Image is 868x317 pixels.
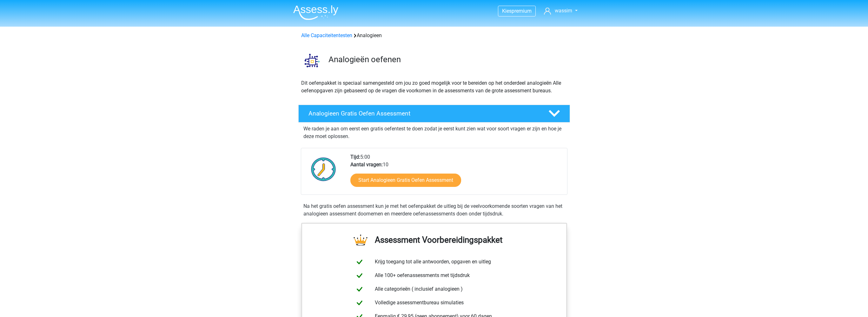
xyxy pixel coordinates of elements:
img: analogieen [299,47,326,74]
p: Dit oefenpakket is speciaal samengesteld om jou zo goed mogelijk voor te bereiden op het onderdee... [301,79,567,95]
img: Klok [308,153,340,185]
span: premium [512,8,532,14]
b: Tijd: [350,154,360,160]
b: Aantal vragen: [350,162,383,168]
p: We raden je aan om eerst een gratis oefentest te doen zodat je eerst kunt zien wat voor soort vra... [303,125,565,140]
div: 5:00 10 [346,153,567,195]
a: Analogieen Gratis Oefen Assessment [296,105,573,122]
span: wassim [555,8,572,14]
div: Analogieen [299,32,570,39]
a: Start Analogieen Gratis Oefen Assessment [350,174,461,187]
div: Na het gratis oefen assessment kun je met het oefenpakket de uitleg bij de veelvoorkomende soorte... [301,202,567,218]
h4: Analogieen Gratis Oefen Assessment [308,110,538,117]
h3: Analogieën oefenen [328,55,565,64]
img: Assessly [293,5,338,20]
span: Kies [502,8,512,14]
a: Alle Capaciteitentesten [301,32,352,38]
a: wassim [541,7,580,15]
a: Kiespremium [498,7,535,15]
